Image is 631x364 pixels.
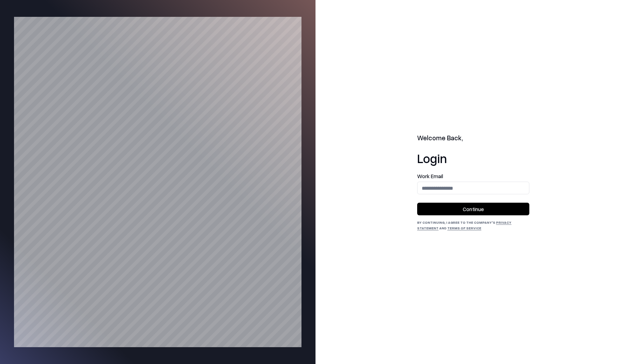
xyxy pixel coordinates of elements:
h1: Login [417,151,529,165]
a: Terms of Service [447,226,481,230]
label: Work Email [417,174,529,179]
div: By continuing, I agree to the Company's and [417,220,529,231]
button: Continue [417,203,529,215]
h2: Welcome Back, [417,133,529,143]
